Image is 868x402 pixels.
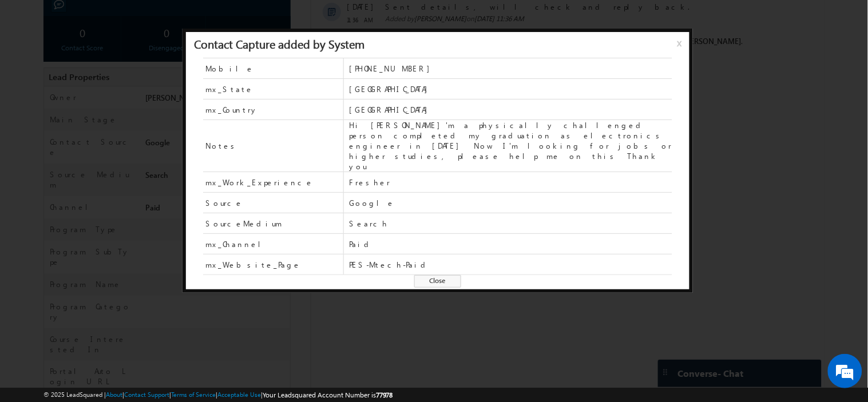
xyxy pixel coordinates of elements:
span: © 2025 LeadSquared | | | | | [43,389,393,400]
div: All Selected [60,13,93,23]
img: d_60004797649_company_0_60004797649 [19,60,48,75]
span: Source [206,198,244,208]
span: [PHONE_NUMBER] [349,63,672,74]
div: Contact Capture added by System [195,38,365,49]
div: All Selected [57,9,143,26]
span: PES-Mtech-Paid [349,260,672,270]
div: Chat with us now [60,60,192,75]
span: In Conversation [300,100,355,110]
span: details [175,176,227,185]
span: Source [203,193,343,213]
a: Terms of Service [171,391,216,398]
span: Paid [349,239,672,249]
span: [DATE] 11:36 AM [163,78,213,87]
span: mx_Website_Page [206,260,302,270]
span: 08:19 AM [35,189,70,199]
span: SourceMedium [203,213,343,233]
span: Google [349,198,672,208]
span: Activity Type [11,9,51,26]
span: Notes [206,141,239,151]
span: mx_Channel [203,234,343,254]
span: Contact Owner changed from to by through . [74,134,336,165]
span: SourceMedium [206,218,283,229]
span: Your Leadsquared Account Number is [263,391,393,399]
span: 77978 [376,391,393,399]
span: Close [414,275,461,288]
span: System([EMAIL_ADDRESS][DOMAIN_NAME]) [74,134,336,154]
span: System [154,155,179,165]
span: Sent details, will check and reply back. [74,66,450,76]
span: Search [349,218,672,229]
span: Mobile [206,63,255,74]
span: 08:21 AM [35,148,70,158]
span: x [677,37,686,58]
span: Contact Stage changed from to by . [74,100,432,110]
span: mx_Country [203,99,343,120]
span: [PERSON_NAME]([EMAIL_ADDRESS][DOMAIN_NAME]) [74,145,269,165]
span: Time [172,9,188,26]
span: [DATE] [35,134,61,145]
span: Added by on [74,78,450,88]
a: Acceptable Use [217,391,261,398]
span: [DATE] [35,66,61,76]
textarea: Type your message and hit 'Enter' [15,106,209,305]
span: [GEOGRAPHIC_DATA] [349,84,672,94]
span: mx_State [203,79,343,99]
div: [DATE] [11,45,49,55]
span: 11:36 AM [35,79,70,89]
a: About [106,391,122,398]
span: mx_Work_Experience [206,177,314,188]
span: mx_State [206,84,254,94]
span: mx_Channel [206,239,270,249]
div: All Time [197,13,220,23]
em: Start Chat [156,315,208,331]
div: . [74,176,450,186]
span: Mobile [203,58,343,78]
span: [PERSON_NAME] [103,78,155,87]
span: mx_Work_Experience [203,172,343,192]
span: New Lead [254,100,288,110]
span: Notes [203,120,343,172]
span: [DATE] [35,100,61,110]
span: Hi [PERSON_NAME]'m a physically challenged person completed my graduation as electronics engineer... [349,120,672,172]
a: Contact Support [124,391,169,398]
span: Automation [218,155,274,165]
span: mx_Country [206,105,259,115]
span: Fresher [349,177,672,188]
span: [GEOGRAPHIC_DATA] [349,105,672,115]
div: Minimize live chat window [188,6,215,33]
span: 11:36 AM [35,113,70,124]
span: Contact Capture: [74,176,165,185]
span: mx_Website_Page [203,254,343,274]
span: [PERSON_NAME] [372,100,430,110]
span: [DATE] [35,176,61,186]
